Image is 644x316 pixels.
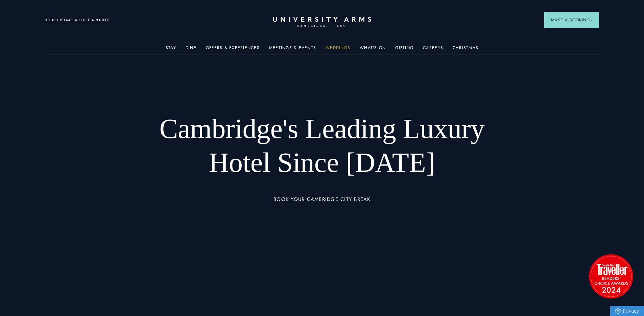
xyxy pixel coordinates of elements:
[273,197,371,204] a: BOOK YOUR CAMBRIDGE CITY BREAK
[45,17,110,23] a: 3D TOUR:TAKE A LOOK AROUND
[551,17,592,23] span: Make a Booking
[326,45,350,54] a: Weddings
[544,12,599,28] button: Make a BookingArrow icon
[206,45,260,54] a: Offers & Experiences
[166,45,176,54] a: Stay
[586,251,636,301] img: image-2524eff8f0c5d55edbf694693304c4387916dea5-1501x1501-png
[453,45,478,54] a: Christmas
[395,45,413,54] a: Gifting
[615,308,621,314] img: Privacy
[423,45,443,54] a: Careers
[269,45,316,54] a: Meetings & Events
[186,45,196,54] a: Dine
[360,45,386,54] a: What's On
[590,19,592,21] img: Arrow icon
[273,17,371,27] a: Home
[142,112,502,180] h1: Cambridge's Leading Luxury Hotel Since [DATE]
[610,306,644,316] a: Privacy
